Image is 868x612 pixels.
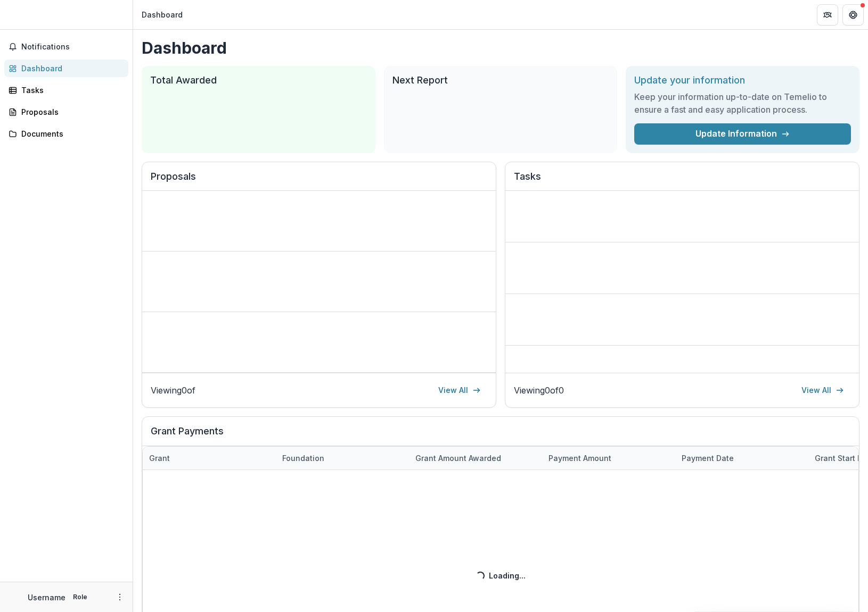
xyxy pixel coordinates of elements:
div: Dashboard [142,9,183,20]
div: Proposals [21,106,120,118]
span: Notifications [21,43,124,52]
h3: Keep your information up-to-date on Temelio to ensure a fast and easy application process. [634,90,851,116]
a: View All [432,382,487,399]
div: Tasks [21,85,120,96]
button: More [113,591,126,603]
button: Partners [817,4,838,26]
h2: Next Report [392,74,609,86]
nav: breadcrumb [137,7,187,22]
h1: Dashboard [142,38,859,57]
a: View All [795,382,850,399]
p: Role [70,592,91,602]
p: Username [28,592,65,603]
h2: Total Awarded [150,74,367,86]
p: Viewing 0 of 0 [514,384,564,397]
a: Dashboard [4,60,128,77]
a: Documents [4,125,128,142]
a: Update Information [634,123,851,145]
p: Viewing 0 of [151,384,195,397]
a: Proposals [4,103,128,121]
button: Notifications [4,38,128,55]
button: Get Help [842,4,864,26]
a: Tasks [4,81,128,99]
h2: Proposals [151,171,487,191]
h2: Tasks [514,171,850,191]
div: Dashboard [21,63,120,74]
h2: Update your information [634,74,851,86]
h2: Grant Payments [151,425,850,446]
div: Documents [21,128,120,139]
